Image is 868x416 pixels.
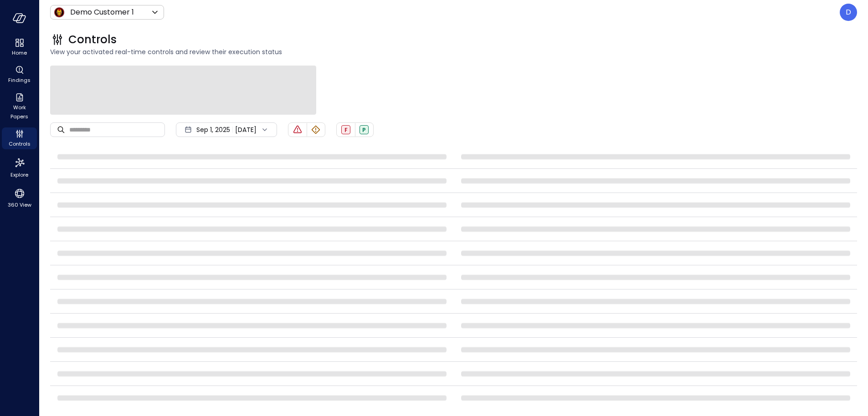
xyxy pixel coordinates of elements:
div: Critical [293,125,303,135]
div: Home [2,36,37,58]
div: Explore [2,155,37,180]
div: Dudu [840,4,857,21]
span: Controls [9,139,31,148]
span: 360 View [8,200,31,209]
div: Controls [2,127,37,149]
span: Sep 1, 2025 [196,125,230,135]
div: Work Papers [2,91,37,122]
img: Icon [54,7,65,18]
div: Warning [311,125,321,135]
span: View your activated real-time controls and review their execution status [50,47,857,57]
span: P [362,126,366,134]
p: Demo Customer 1 [70,7,134,18]
span: Home [12,48,27,57]
span: Work Papers [5,103,33,121]
span: Findings [8,76,31,85]
div: Findings [2,64,37,86]
span: Explore [10,170,28,179]
p: D [846,7,851,18]
div: Passed [360,125,369,134]
span: F [344,126,348,134]
div: Failed [341,125,350,134]
div: 360 View [2,186,37,210]
span: Controls [68,32,117,47]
